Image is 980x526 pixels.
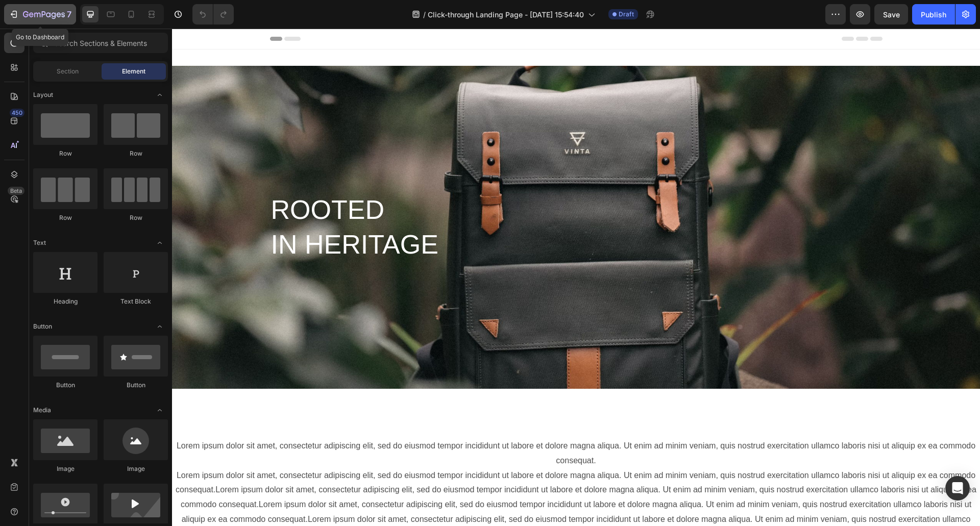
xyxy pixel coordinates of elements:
div: Row [104,149,168,158]
div: Image [33,464,97,473]
button: 7 [4,4,76,24]
div: Button [104,381,168,390]
div: Beta [8,187,24,195]
div: 450 [10,109,24,117]
button: Publish [912,4,955,24]
div: Row [104,213,168,222]
input: Search Sections & Elements [33,33,168,53]
span: / [423,9,426,20]
span: Toggle open [152,318,168,335]
span: Click-through Landing Page - [DATE] 15:54:40 [428,9,584,20]
span: Draft [619,10,634,19]
div: Button [33,381,97,390]
iframe: Design area [172,29,980,526]
div: Row [33,213,97,222]
span: Save [883,10,900,19]
div: Undo/Redo [192,4,234,24]
button: Save [874,4,908,24]
div: Row [33,149,97,158]
div: Image [104,464,168,473]
div: Heading [33,297,97,306]
span: Toggle open [152,402,168,418]
div: Open Intercom Messenger [945,476,970,500]
span: Layout [33,90,53,99]
div: Publish [921,9,946,20]
p: 7 [67,8,71,20]
span: Button [33,322,52,331]
span: Text [33,238,46,247]
p: Lorem ipsum dolor sit amet, consectetur adipiscing elit, sed do eiusmod tempor incididunt ut labo... [1,440,807,513]
span: Toggle open [152,235,168,251]
div: Text Block [104,297,168,306]
span: Media [33,406,51,415]
span: Toggle open [152,87,168,103]
span: Element [122,67,145,76]
span: Section [57,67,79,76]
